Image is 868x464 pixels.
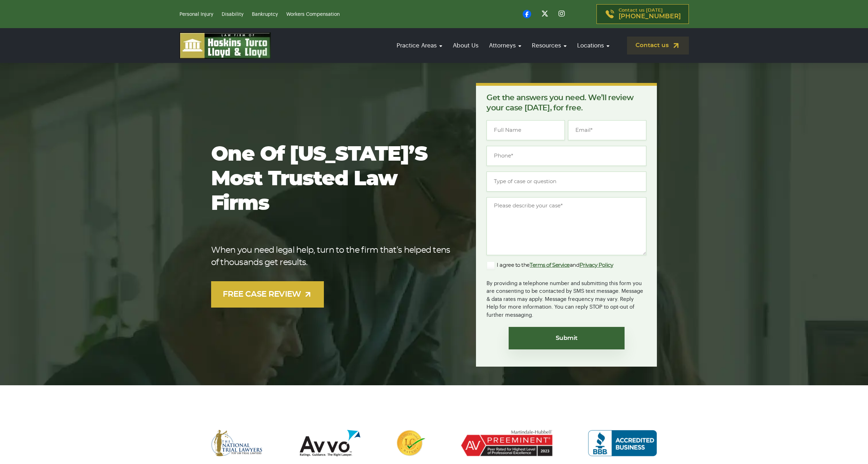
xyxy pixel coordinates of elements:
a: Terms of Service [530,263,570,268]
a: Attorneys [485,36,525,56]
label: I agree to the and [487,261,613,270]
img: The National Trial Lawyers Top 100 Trial Lawyers [211,430,265,456]
span: [PHONE_NUMBER] [619,13,681,20]
img: logo [180,32,271,59]
input: Email* [568,120,646,140]
input: Submit [509,327,625,349]
a: Practice Areas [393,36,446,56]
a: FREE CASE REVIEW [211,281,324,308]
input: Phone* [487,146,646,166]
a: Personal Injury [180,12,213,17]
a: About Us [449,36,482,56]
a: Contact us [627,37,689,54]
a: Disability [222,12,243,17]
a: Locations [574,36,613,56]
input: Full Name [487,120,565,140]
a: Workers Compensation [286,12,340,17]
input: Type of case or question [487,172,646,192]
p: Get the answers you need. We’ll review your case [DATE], for free. [487,93,646,113]
a: Bankruptcy [252,12,278,17]
img: AVVO [300,430,360,456]
img: arrow-up-right-light.svg [304,290,312,299]
p: When you need legal help, turn to the firm that’s helped tens of thousands get results. [211,244,454,269]
a: Privacy Policy [580,263,613,268]
h1: One of [US_STATE]’s most trusted law firms [211,142,454,216]
img: Lead Counsel Rated [396,430,425,456]
a: Resources [528,36,570,56]
a: Contact us [DATE][PHONE_NUMBER] [596,4,689,24]
p: Contact us [DATE] [619,8,681,20]
div: By providing a telephone number and submitting this form you are consenting to be contacted by SM... [487,275,646,320]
